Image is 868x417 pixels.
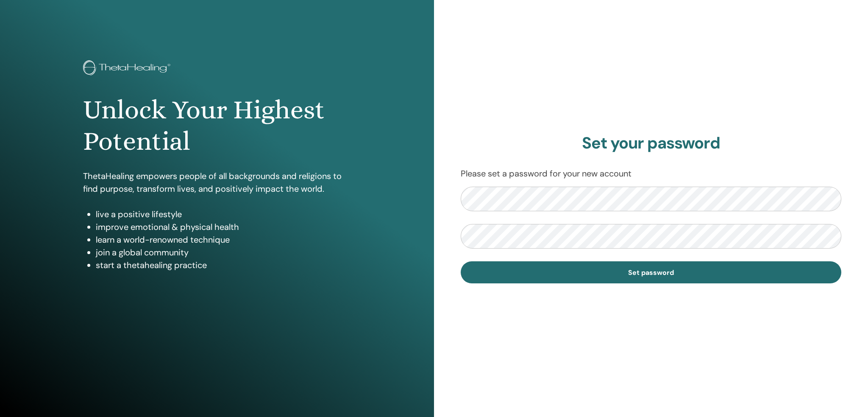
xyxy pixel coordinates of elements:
[96,221,351,233] li: improve emotional & physical health
[461,167,841,180] p: Please set a password for your new account
[628,268,674,277] span: Set password
[83,170,351,195] p: ThetaHealing empowers people of all backgrounds and religions to find purpose, transform lives, a...
[96,259,351,271] li: start a thetahealing practice
[96,208,351,221] li: live a positive lifestyle
[96,246,351,259] li: join a global community
[96,233,351,246] li: learn a world-renowned technique
[461,134,841,153] h2: Set your password
[461,261,841,283] button: Set password
[83,94,351,157] h1: Unlock Your Highest Potential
